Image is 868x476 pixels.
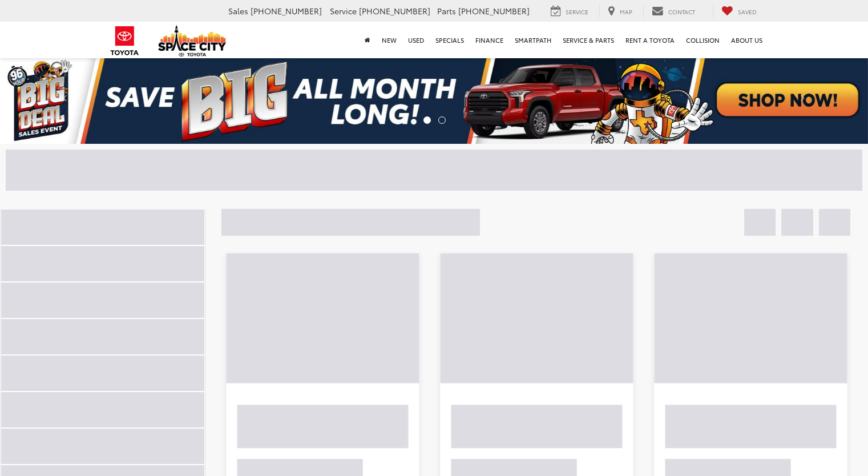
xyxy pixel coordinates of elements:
[620,22,680,58] a: Rent a Toyota
[458,5,530,17] span: [PHONE_NUMBER]
[542,5,597,18] a: Service
[251,5,322,17] span: [PHONE_NUMBER]
[668,7,695,16] span: Contact
[330,5,357,17] span: Service
[158,25,227,57] img: Space City Toyota
[437,5,456,17] span: Parts
[359,22,376,58] a: Home
[103,22,146,59] img: Toyota
[228,5,248,17] span: Sales
[680,22,725,58] a: Collision
[470,22,509,58] a: Finance
[713,5,765,18] a: My Saved Vehicles
[738,7,757,16] span: Saved
[359,5,430,17] span: [PHONE_NUMBER]
[402,22,430,58] a: Used
[643,5,704,18] a: Contact
[566,7,588,16] span: Service
[620,7,632,16] span: Map
[376,22,402,58] a: New
[509,22,557,58] a: SmartPath
[430,22,470,58] a: Specials
[557,22,620,58] a: Service & Parts
[725,22,768,58] a: About Us
[599,5,641,18] a: Map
